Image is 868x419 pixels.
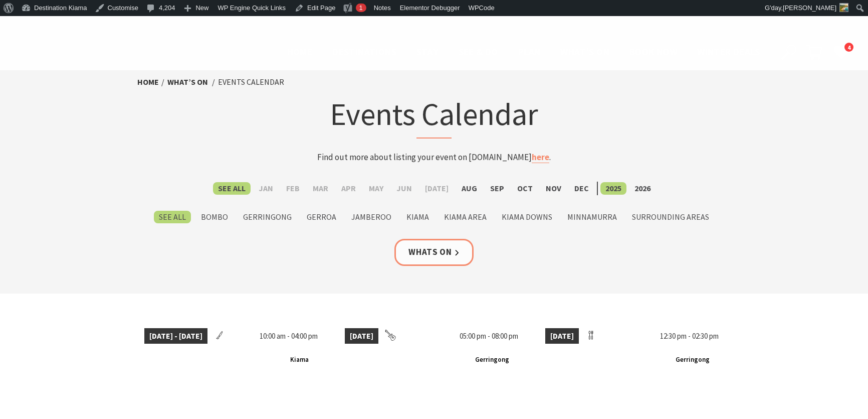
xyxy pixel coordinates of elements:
label: Kiama Area [439,211,492,223]
label: Mar [308,182,333,195]
span: 10:00 am - 04:00 pm [255,328,323,344]
label: Sep [485,182,509,195]
label: Apr [336,182,361,195]
span: Destinations [332,46,396,58]
label: Jan [254,182,278,195]
label: Jun [391,182,417,195]
span: 12:30 pm - 02:30 pm [655,328,724,344]
label: 2026 [629,182,656,195]
label: [DATE] [420,182,454,195]
span: [DATE] [545,328,579,344]
a: Whats On [394,239,474,265]
span: [DATE] - [DATE] [144,328,207,344]
label: Gerringong [238,211,297,223]
label: Minnamurra [562,211,622,223]
p: Find out more about listing your event on [DOMAIN_NAME] . [238,151,630,164]
span: Kiama [286,354,313,366]
label: See All [213,182,251,195]
span: Book now [629,46,677,58]
label: Oct [512,182,538,195]
h1: Events Calendar [238,94,630,138]
label: Aug [457,182,482,195]
label: Jamberoo [346,211,396,223]
span: 05:00 pm - 08:00 pm [455,328,523,344]
label: See All [154,211,191,223]
label: Kiama [401,211,434,223]
label: Nov [541,182,566,195]
span: See & Do [459,46,498,58]
label: Dec [569,182,594,195]
span: Winter Deals [697,46,760,58]
nav: Main Menu [277,44,770,61]
label: Bombo [196,211,233,223]
span: What’s On [560,46,609,58]
span: Gerringong [672,354,714,366]
span: Stay [416,46,439,58]
label: Feb [281,182,305,195]
span: 4 [844,43,853,52]
span: 1 [359,4,362,12]
label: Gerroa [302,211,341,223]
span: Home [287,46,313,58]
span: [PERSON_NAME] [783,4,836,12]
a: 4 [833,44,848,59]
label: 2025 [600,182,626,195]
label: May [364,182,388,195]
label: Surrounding Areas [627,211,714,223]
span: Plan [518,46,541,58]
a: here [532,152,549,163]
span: Gerringong [471,354,513,366]
label: Kiama Downs [497,211,557,223]
span: [DATE] [345,328,378,344]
